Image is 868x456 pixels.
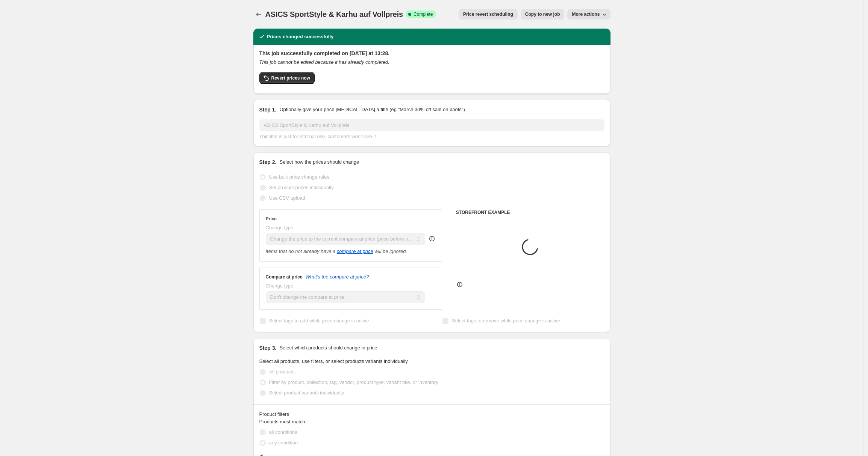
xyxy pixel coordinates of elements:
[374,248,407,254] i: will be ignored.
[456,209,604,215] h6: STOREFRONT EXAMPLE
[259,50,604,57] h2: This job successfully completed on [DATE] at 13:28.
[521,9,565,20] button: Copy to new job
[279,344,377,352] p: Select which products should change in price
[259,411,604,418] div: Product filters
[269,379,438,385] span: Filter by product, collection, tag, vendor, product type, variant title, or inventory
[463,11,513,17] span: Price revert scheduling
[414,11,433,17] span: Complete
[269,185,334,190] span: Set product prices individually
[279,158,359,166] p: Select how the prices should change
[266,283,294,289] span: Change type
[259,158,277,166] h2: Step 2.
[259,59,389,65] i: This job cannot be edited because it has already completed.
[459,9,518,20] button: Price revert scheduling
[259,72,315,84] button: Revert prices now
[525,11,560,17] span: Copy to new job
[266,225,294,230] span: Change type
[271,75,310,81] span: Revert prices now
[266,248,336,254] i: Items that do not already have a
[269,390,344,396] span: Select product variants individually
[259,119,604,131] input: 30% off holiday sale
[567,9,610,20] button: More actions
[572,11,600,17] span: More actions
[266,216,277,222] h3: Price
[265,10,403,18] span: ASICS SportStyle & Karhu auf Vollpreis
[259,106,277,113] h2: Step 1.
[269,369,295,375] span: All products
[269,429,297,435] span: all conditions
[259,134,376,139] span: This title is just for internal use, customers won't see it
[306,274,369,280] button: What's the compare at price?
[267,33,334,41] h2: Prices changed successfully
[269,318,369,324] span: Select tags to add while price change is active
[253,9,264,20] button: Price change jobs
[428,235,436,242] div: help
[269,195,305,201] span: Use CSV upload
[452,318,560,324] span: Select tags to remove while price change is active
[259,358,408,364] span: Select all products, use filters, or select products variants individually
[269,440,298,445] span: any condition
[279,106,465,113] p: Optionally give your price [MEDICAL_DATA] a title (eg "March 30% off sale on boots")
[337,248,373,254] button: compare at price
[269,174,329,180] span: Use bulk price change rules
[266,274,303,280] h3: Compare at price
[259,344,277,352] h2: Step 3.
[259,419,307,424] span: Products must match:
